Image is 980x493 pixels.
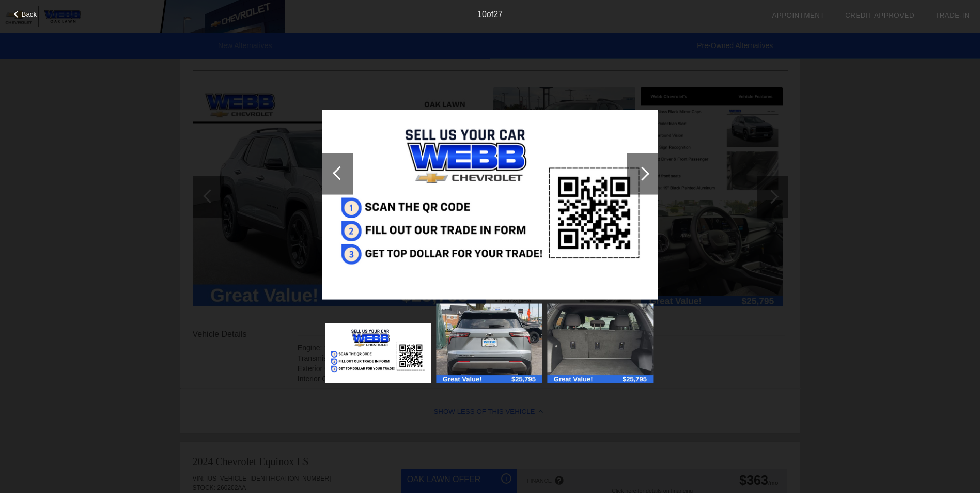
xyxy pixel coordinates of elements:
[325,323,431,383] img: d2f9ab7a-974a-4a42-8148-ea27e47fd1d5.png
[547,304,653,383] img: 099ecb44-2852-4f14-83bd-9c541f891d33.jpg
[477,10,487,19] span: 10
[493,10,503,19] span: 27
[845,11,914,19] a: Credit Approved
[22,10,37,18] span: Back
[322,110,658,300] img: d2f9ab7a-974a-4a42-8148-ea27e47fd1d5.png
[935,11,970,19] a: Trade-In
[772,11,825,19] a: Appointment
[436,304,542,383] img: 7e2882f4-efe2-4bf4-bc60-f6a388e6efef.jpg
